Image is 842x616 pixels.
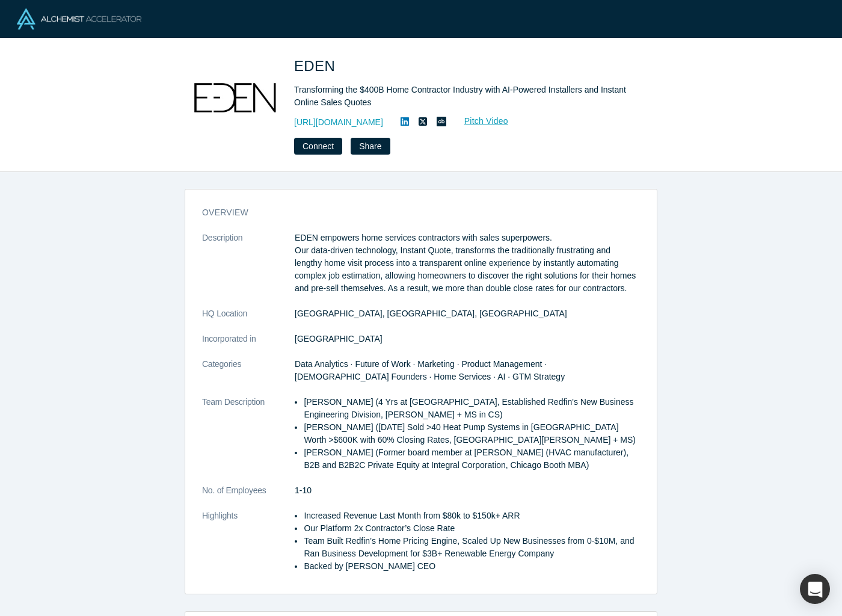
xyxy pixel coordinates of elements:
[295,359,565,381] span: Data Analytics · Future of Work · Marketing · Product Management · [DEMOGRAPHIC_DATA] Founders · ...
[202,307,295,333] dt: HQ Location
[202,358,295,396] dt: Categories
[202,206,623,219] h3: overview
[304,510,640,522] li: Increased Revenue Last Month from $80k to $150k+ ARR
[295,484,640,497] dd: 1-10
[304,522,640,535] li: Our Platform 2x Contractor’s Close Rate
[202,510,295,585] dt: Highlights
[304,560,640,573] li: Backed by [PERSON_NAME] CEO
[304,446,640,472] li: [PERSON_NAME] (Former board member at [PERSON_NAME] (HVAC manufacturer), B2B and B2B2C Private Eq...
[295,333,640,345] dd: [GEOGRAPHIC_DATA]
[294,84,631,109] div: Transforming the $400B Home Contractor Industry with AI-Powered Installers and Instant Online Sal...
[294,138,342,155] button: Connect
[202,396,295,484] dt: Team Description
[202,333,295,358] dt: Incorporated in
[451,114,509,128] a: Pitch Video
[294,58,339,74] span: EDEN
[17,8,141,29] img: Alchemist Logo
[295,307,640,320] dd: [GEOGRAPHIC_DATA], [GEOGRAPHIC_DATA], [GEOGRAPHIC_DATA]
[351,138,390,155] button: Share
[304,421,640,446] li: [PERSON_NAME] ([DATE] Sold >40 Heat Pump Systems in [GEOGRAPHIC_DATA] Worth >$600K with 60% Closi...
[202,232,295,307] dt: Description
[294,116,383,129] a: [URL][DOMAIN_NAME]
[295,232,640,295] p: EDEN empowers home services contractors with sales superpowers. Our data-driven technology, Insta...
[304,535,640,560] li: Team Built Redfin’s Home Pricing Engine, Scaled Up New Businesses from 0-$10M, and Ran Business D...
[193,55,277,140] img: EDEN's Logo
[304,396,640,421] li: [PERSON_NAME] (4 Yrs at [GEOGRAPHIC_DATA], Established Redfin's New Business Engineering Division...
[202,484,295,510] dt: No. of Employees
